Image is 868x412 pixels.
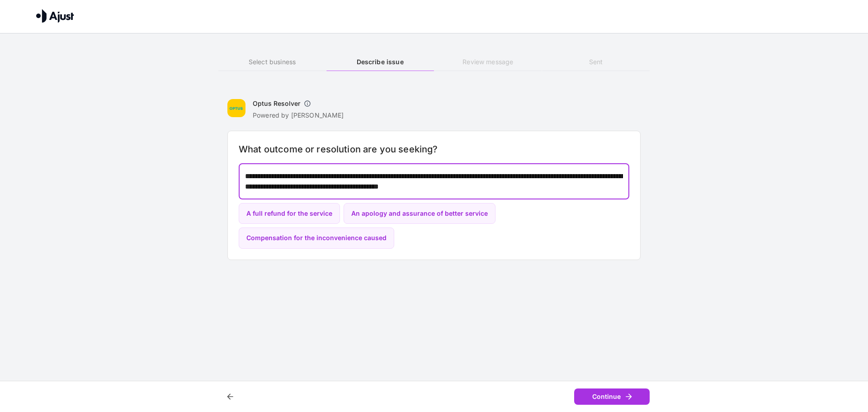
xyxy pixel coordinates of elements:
button: A full refund for the service [239,203,340,224]
p: Powered by [PERSON_NAME] [253,111,344,120]
h6: Select business [218,57,326,67]
button: An apology and assurance of better service [344,203,495,224]
img: Optus [227,99,245,117]
h6: What outcome or resolution are you seeking? [239,142,629,156]
h6: Optus Resolver [253,99,300,108]
img: Ajust [36,9,74,23]
button: Continue [574,388,650,405]
h6: Describe issue [326,57,434,67]
button: Compensation for the inconvenience caused [239,227,394,249]
h6: Sent [542,57,650,67]
h6: Review message [434,57,542,67]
